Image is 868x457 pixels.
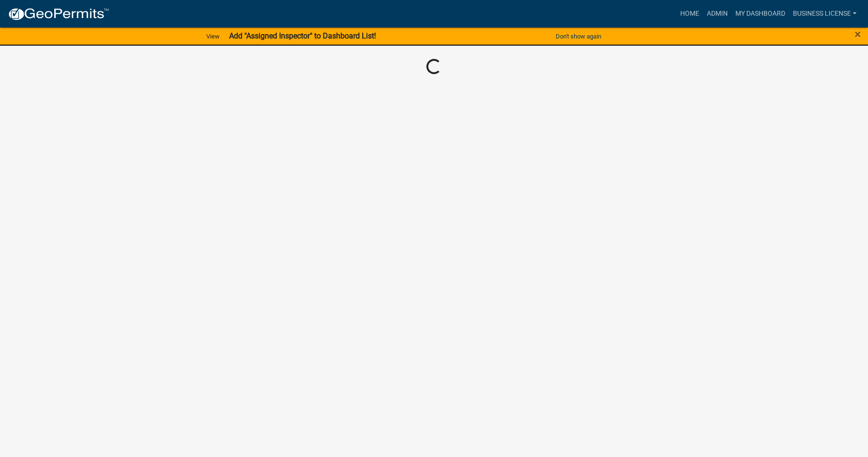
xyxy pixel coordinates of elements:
strong: Add "Assigned Inspector" to Dashboard List! [229,31,376,40]
a: Admin [703,5,732,23]
a: Home [676,5,703,23]
button: Close [855,29,861,40]
a: View [203,29,223,44]
span: × [855,28,861,41]
a: BUSINESS LICENSE [789,5,860,23]
button: Don't show again [552,29,605,44]
a: My Dashboard [732,5,789,23]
